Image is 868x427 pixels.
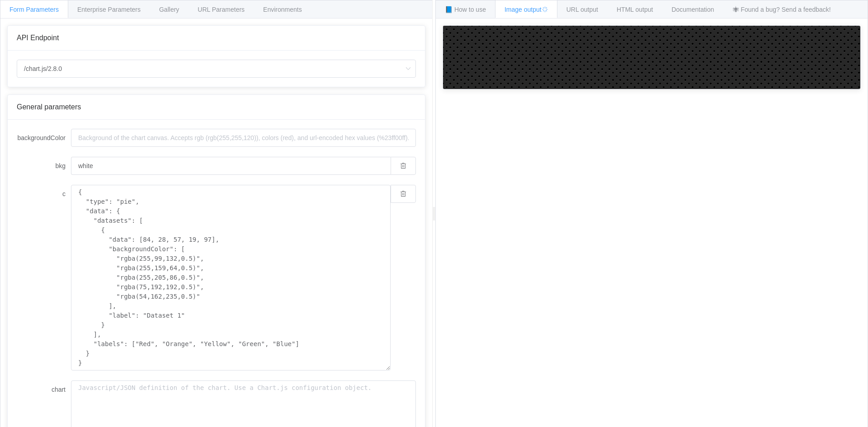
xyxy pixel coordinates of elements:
[505,6,548,13] span: Image output
[17,157,71,175] label: bkg
[17,103,81,111] span: General parameters
[17,60,416,78] input: Select
[17,129,71,147] label: backgroundColor
[17,34,59,42] span: API Endpoint
[671,6,714,13] span: Documentation
[263,6,302,13] span: Environments
[445,6,486,13] span: 📘 How to use
[17,185,71,203] label: c
[566,6,598,13] span: URL output
[198,6,245,13] span: URL Parameters
[77,6,141,13] span: Enterprise Parameters
[9,6,59,13] span: Form Parameters
[733,6,831,13] span: 🕷 Found a bug? Send a feedback!
[159,6,179,13] span: Gallery
[617,6,653,13] span: HTML output
[71,157,391,175] input: Background of the chart canvas. Accepts rgb (rgb(255,255,120)), colors (red), and url-encoded hex...
[71,129,416,147] input: Background of the chart canvas. Accepts rgb (rgb(255,255,120)), colors (red), and url-encoded hex...
[17,380,71,399] label: chart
